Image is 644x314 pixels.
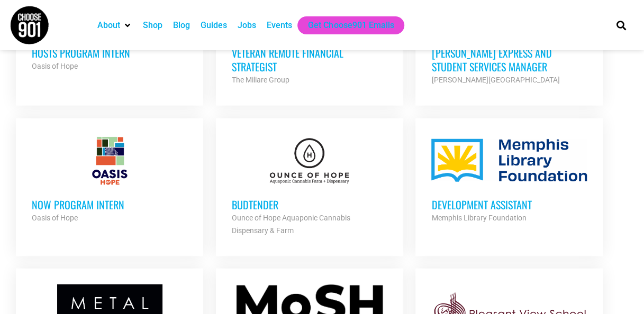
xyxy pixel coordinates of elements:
a: Jobs [238,19,256,32]
strong: Memphis Library Foundation [431,214,526,222]
h3: Veteran Remote Financial Strategist [232,46,387,73]
a: Shop [143,19,162,32]
a: Get Choose901 Emails [308,19,394,32]
a: Development Assistant Memphis Library Foundation [415,118,603,240]
strong: [PERSON_NAME][GEOGRAPHIC_DATA] [431,76,559,84]
nav: Main nav [92,16,598,34]
h3: [PERSON_NAME] Express and Student Services Manager [431,46,587,73]
h3: HOSTS Program Intern [32,46,187,60]
h3: Budtender [232,198,387,211]
a: Blog [173,19,190,32]
strong: Oasis of Hope [32,214,78,222]
a: Guides [201,19,227,32]
div: About [92,16,138,34]
div: Search [612,16,630,34]
a: About [97,19,120,32]
strong: Oasis of Hope [32,62,78,70]
h3: NOW Program Intern [32,198,187,211]
a: Events [267,19,292,32]
a: Budtender Ounce of Hope Aquaponic Cannabis Dispensary & Farm [216,118,403,253]
strong: Ounce of Hope Aquaponic Cannabis Dispensary & Farm [232,214,350,235]
h3: Development Assistant [431,198,587,211]
strong: The Miliare Group [232,76,289,84]
a: NOW Program Intern Oasis of Hope [16,118,203,240]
